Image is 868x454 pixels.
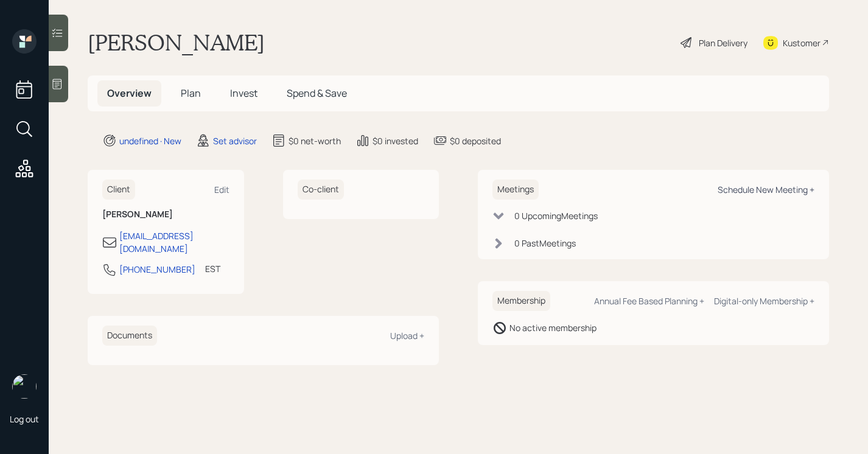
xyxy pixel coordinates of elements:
[119,263,195,276] div: [PHONE_NUMBER]
[492,291,550,311] h6: Membership
[289,134,341,147] div: $0 net-worth
[181,86,201,100] span: Plan
[205,262,220,275] div: EST
[213,134,257,147] div: Set advisor
[214,184,229,195] div: Edit
[699,37,747,49] div: Plan Delivery
[119,229,229,255] div: [EMAIL_ADDRESS][DOMAIN_NAME]
[102,326,157,346] h6: Documents
[119,134,181,147] div: undefined · New
[594,295,704,307] div: Annual Fee Based Planning +
[509,321,597,334] div: No active membership
[287,86,347,100] span: Spend & Save
[10,413,39,425] div: Log out
[714,295,814,307] div: Digital-only Membership +
[12,374,37,399] img: retirable_logo.png
[102,180,135,200] h6: Client
[88,29,265,56] h1: [PERSON_NAME]
[492,180,539,200] h6: Meetings
[390,330,424,341] div: Upload +
[102,209,229,220] h6: [PERSON_NAME]
[783,37,821,49] div: Kustomer
[107,86,152,100] span: Overview
[514,209,598,222] div: 0 Upcoming Meeting s
[450,134,501,147] div: $0 deposited
[514,237,576,250] div: 0 Past Meeting s
[230,86,257,100] span: Invest
[373,134,418,147] div: $0 invested
[298,180,344,200] h6: Co-client
[718,184,814,195] div: Schedule New Meeting +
